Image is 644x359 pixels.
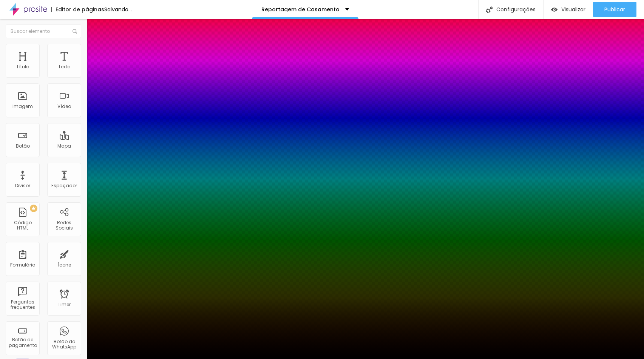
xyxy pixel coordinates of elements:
[12,104,33,109] div: Imagem
[58,262,71,268] div: Ícone
[15,183,30,188] div: Divisor
[261,7,340,12] p: Reportagem de Casamento
[16,64,29,69] div: Título
[51,7,104,12] div: Editor de páginas
[51,183,77,188] div: Espaçador
[561,6,585,12] span: Visualizar
[10,262,35,268] div: Formulário
[57,104,71,109] div: Vídeo
[8,337,37,348] div: Botão de pagamento
[593,2,636,17] button: Publicar
[486,6,493,13] img: Icone
[604,6,625,12] span: Publicar
[8,220,37,231] div: Código HTML
[49,220,79,231] div: Redes Sociais
[8,299,37,310] div: Perguntas frequentes
[6,25,81,38] input: Buscar elemento
[73,29,77,34] img: Icone
[544,2,593,17] button: Visualizar
[58,302,71,307] div: Timer
[16,143,30,149] div: Botão
[49,339,79,350] div: Botão do WhatsApp
[58,64,70,69] div: Texto
[57,143,71,149] div: Mapa
[551,6,558,13] img: view-1.svg
[104,7,132,12] div: Salvando...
